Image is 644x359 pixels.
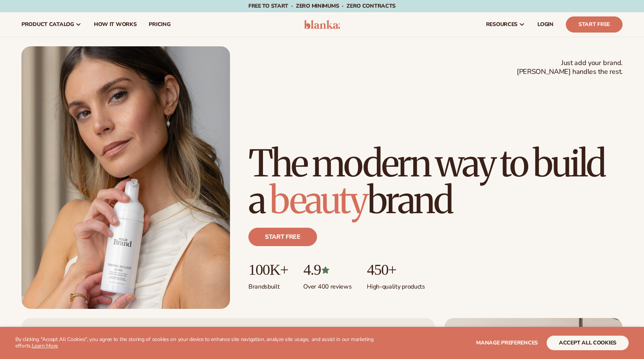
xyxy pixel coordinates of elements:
[15,336,376,349] p: By clicking "Accept All Cookies", you agree to the storing of cookies on your device to enhance s...
[94,21,137,28] span: How It Works
[248,2,396,10] span: Free to start · ZERO minimums · ZERO contracts
[248,261,288,278] p: 100K+
[476,336,538,350] button: Manage preferences
[486,21,517,28] span: resources
[367,261,425,278] p: 450+
[531,12,560,37] a: LOGIN
[566,16,623,33] a: Start Free
[32,342,58,349] a: Learn More
[88,12,143,37] a: How It Works
[304,20,340,29] img: logo
[537,21,554,28] span: LOGIN
[547,336,629,350] button: accept all cookies
[15,12,88,37] a: product catalog
[367,278,425,291] p: High-quality products
[143,12,176,37] a: pricing
[248,278,288,291] p: Brands built
[269,177,367,223] span: beauty
[480,12,531,37] a: resources
[476,339,538,346] span: Manage preferences
[303,278,352,291] p: Over 400 reviews
[21,46,230,309] img: Female holding tanning mousse.
[517,59,623,77] span: Just add your brand. [PERSON_NAME] handles the rest.
[248,228,317,246] a: Start free
[21,21,74,28] span: product catalog
[248,145,623,219] h1: The modern way to build a brand
[149,21,170,28] span: pricing
[303,261,352,278] p: 4.9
